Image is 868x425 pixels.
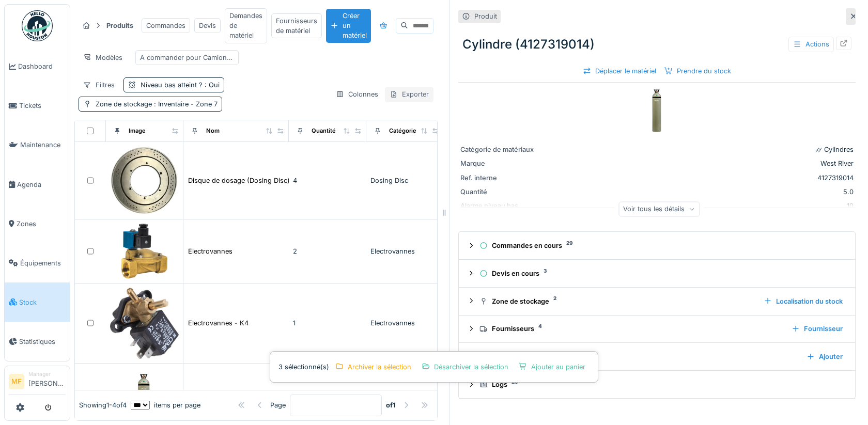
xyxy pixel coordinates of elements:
strong: of 1 [386,400,396,410]
div: Ref. interne [460,173,541,183]
div: Devis [194,18,221,33]
div: Zone de stockage [479,296,755,306]
div: Logs [479,380,843,389]
div: Devis en cours [479,269,843,278]
a: Dashboard [5,47,70,86]
div: 3 sélectionné(s) [270,351,598,383]
div: Electrovannes [370,246,440,256]
div: 5.0 [546,187,854,197]
div: Ajouter [802,350,847,364]
div: 2 [293,246,362,256]
div: 4127319014 [546,173,854,183]
div: Modèles [79,50,127,65]
a: Zones [5,204,70,243]
div: Page [270,400,286,410]
div: Prendre du stock [660,64,735,78]
div: Electrovannes [188,246,233,256]
div: Electrovannes - K4 [188,318,249,328]
div: Electrovannes [370,318,440,328]
div: Marque [460,159,541,168]
div: Cylindre (4127319014) [458,31,856,58]
span: Stock [19,297,66,307]
div: Quantité [312,127,336,135]
div: Zone de stockage [96,99,218,109]
span: Équipements [20,258,66,268]
span: : Oui [203,81,220,89]
div: Commandes en cours [479,241,843,250]
a: Maintenance [5,125,70,165]
div: A commander pour Camionette 12 [140,53,234,62]
span: Agenda [17,180,66,190]
div: 4 [293,176,362,185]
img: Electrovannes [110,224,179,278]
a: MF Manager[PERSON_NAME] [9,370,66,395]
div: ⌭ Cylindres [546,145,854,154]
div: Quantité [460,187,541,197]
div: Manager [28,370,66,378]
div: Disque de dosage (Dosing Disc) modèle DD-150 [188,176,340,185]
div: West River [546,159,854,168]
span: Statistiques [19,337,66,347]
div: Voir tous les détails [618,201,700,216]
div: Produit [474,11,497,21]
div: Demandes de matériel [225,8,267,43]
summary: Commandes en cours29 [463,236,851,255]
a: Agenda [5,165,70,204]
div: 1 [293,318,362,328]
div: Déplacer le matériel [579,64,660,78]
li: MF [9,374,24,389]
summary: Documents2Ajouter [463,347,851,366]
img: Electrovannes - K4 [110,288,179,359]
div: Documents [479,352,798,361]
summary: Logs26 [463,375,851,394]
strong: Produits [102,21,137,30]
div: Actions [788,37,834,52]
summary: Zone de stockage2Localisation du stock [463,292,851,311]
div: Nom [206,127,220,135]
span: Maintenance [20,140,66,150]
span: Dashboard [18,61,66,71]
a: Tickets [5,86,70,125]
summary: Fournisseurs4Fournisseur [463,320,851,339]
span: Zones [17,219,66,229]
div: Exporter [385,87,433,102]
div: Catégorie [389,127,416,135]
img: Disque de dosage (Dosing Disc) modèle DD-150 [110,146,179,215]
li: [PERSON_NAME] [28,370,66,392]
summary: Devis en cours3 [463,264,851,283]
a: Équipements [5,243,70,282]
div: Niveau bas atteint ? [141,80,220,90]
div: Image [129,127,146,135]
div: Désarchiver la sélection [417,360,513,374]
img: Badge_color-CXgf-gQk.svg [22,10,53,41]
div: Catégorie de matériaux [460,145,541,154]
div: Commandes [142,18,190,33]
div: Archiver la sélection [331,360,415,374]
div: Colonnes [331,87,383,102]
div: items per page [131,400,200,410]
div: Fournisseur [787,322,847,336]
img: Cylindre (4127319014) [631,85,683,136]
a: Stock [5,282,70,322]
a: Statistiques [5,322,70,361]
div: Localisation du stock [760,294,847,308]
span: : Inventaire - Zone 7 [152,100,218,108]
span: Tickets [19,101,66,111]
div: Showing 1 - 4 of 4 [79,400,127,410]
div: Fournisseurs [479,324,783,334]
div: Dosing Disc [370,176,440,185]
div: Filtres [79,77,119,92]
div: Fournisseurs de matériel [271,13,322,38]
div: Ajouter au panier [515,360,590,374]
div: Créer un matériel [326,9,371,43]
